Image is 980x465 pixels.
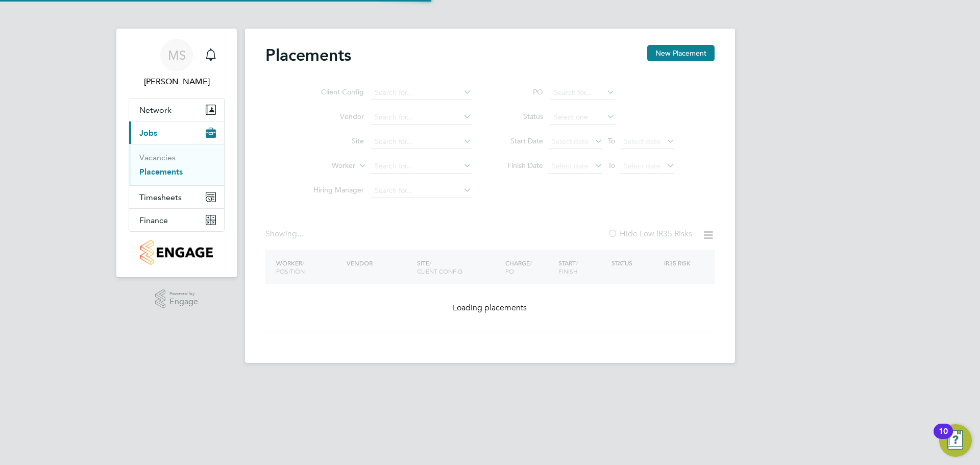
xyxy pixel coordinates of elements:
button: Open Resource Center, 10 new notifications [939,424,972,457]
h2: Placements [265,45,351,65]
button: Network [129,99,224,121]
img: countryside-properties-logo-retina.png [140,240,212,265]
button: Jobs [129,121,224,144]
a: Placements [139,167,183,177]
span: Finance [139,215,168,225]
a: MS[PERSON_NAME] [129,39,225,88]
a: Go to home page [129,240,225,265]
div: Jobs [129,144,224,185]
a: Powered byEngage [155,289,199,309]
div: 10 [939,431,948,445]
span: Jobs [139,128,157,138]
span: ... [297,229,303,239]
button: Finance [129,209,224,231]
button: Timesheets [129,186,224,208]
span: Matt Smith [129,76,225,88]
span: Network [139,105,171,115]
button: New Placement [647,45,715,61]
div: Showing [265,229,305,239]
span: Powered by [169,289,198,298]
nav: Main navigation [116,29,237,277]
span: Engage [169,298,198,306]
span: Timesheets [139,192,182,202]
a: Vacancies [139,153,176,162]
label: Hide Low IR35 Risks [607,229,692,239]
span: MS [168,48,186,62]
